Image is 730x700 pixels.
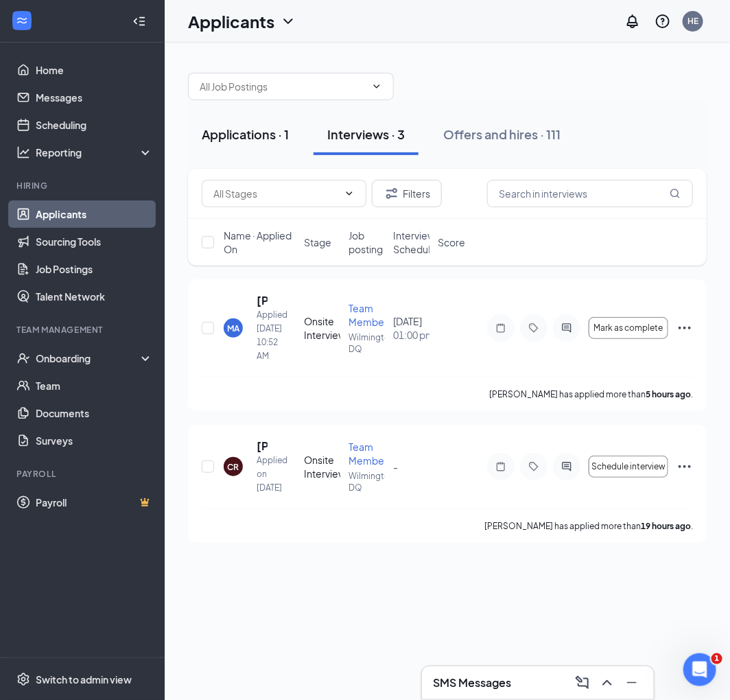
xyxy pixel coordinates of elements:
[36,200,153,228] a: Applicants
[132,14,146,28] svg: Collapse
[371,81,382,92] svg: ChevronDown
[670,188,681,199] svg: MagnifyingGlass
[711,653,722,664] span: 1
[349,229,385,256] span: Job posting
[572,672,593,694] button: ComposeMessage
[305,314,341,342] div: Onsite Interview
[16,180,150,191] div: Hiring
[558,461,575,472] svg: ActiveChat
[280,13,296,30] svg: ChevronDown
[493,323,509,334] svg: Note
[36,255,153,283] a: Job Postings
[621,672,643,694] button: Minimize
[624,675,640,691] svg: Minimize
[372,180,442,207] button: Filter Filters
[349,331,385,355] p: Wilmington DQ
[36,673,132,686] div: Switch to admin view
[596,672,618,694] button: ChevronUp
[36,283,153,310] a: Talent Network
[599,675,615,691] svg: ChevronUp
[487,180,693,207] input: Search in interviews
[16,673,30,686] svg: Settings
[257,293,268,308] h5: [PERSON_NAME]
[16,324,150,336] div: Team Management
[393,328,429,342] span: 01:00 pm - 01:30 pm
[526,461,542,472] svg: Tag
[683,653,716,686] iframe: Intercom live chat
[349,470,385,493] p: Wilmington DQ
[36,351,141,365] div: Onboarding
[16,351,30,365] svg: UserCheck
[558,323,575,334] svg: ActiveChat
[624,13,641,30] svg: Notifications
[655,13,671,30] svg: QuestionInfo
[305,235,332,249] span: Stage
[393,460,398,473] span: -
[493,461,509,472] svg: Note
[36,145,154,159] div: Reporting
[200,79,366,94] input: All Job Postings
[228,461,239,473] div: CR
[36,427,153,454] a: Surveys
[36,84,153,111] a: Messages
[676,320,693,336] svg: Ellipses
[393,314,429,342] div: [DATE]
[646,389,691,399] b: 5 hours ago
[202,126,289,143] div: Applications · 1
[257,454,268,495] div: Applied on [DATE]
[433,675,511,690] h3: SMS Messages
[438,235,465,249] span: Score
[224,229,296,256] span: Name · Applied On
[443,126,561,143] div: Offers and hires · 111
[36,56,153,84] a: Home
[589,456,668,478] button: Schedule interview
[188,10,274,33] h1: Applicants
[344,188,355,199] svg: ChevronDown
[393,229,436,256] span: Interview Schedule
[16,145,30,159] svg: Analysis
[641,521,691,531] b: 19 hours ago
[257,439,268,454] h5: [PERSON_NAME]
[489,388,693,400] p: [PERSON_NAME] has applied more than .
[526,323,542,334] svg: Tag
[36,489,153,516] a: PayrollCrown
[257,308,268,363] div: Applied [DATE] 10:52 AM
[484,520,693,532] p: [PERSON_NAME] has applied more than .
[593,323,663,333] span: Mark as complete
[591,462,666,471] span: Schedule interview
[349,302,388,328] span: Team Member
[36,372,153,399] a: Team
[16,468,150,480] div: Payroll
[213,186,338,201] input: All Stages
[687,15,698,27] div: HE
[15,14,29,27] svg: WorkstreamLogo
[349,441,388,467] span: Team Member
[305,453,341,480] div: Onsite Interview
[36,399,153,427] a: Documents
[36,111,153,139] a: Scheduling
[574,675,591,691] svg: ComposeMessage
[327,126,405,143] div: Interviews · 3
[36,228,153,255] a: Sourcing Tools
[227,323,239,334] div: MA
[676,458,693,475] svg: Ellipses
[589,317,668,339] button: Mark as complete
[384,185,400,202] svg: Filter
